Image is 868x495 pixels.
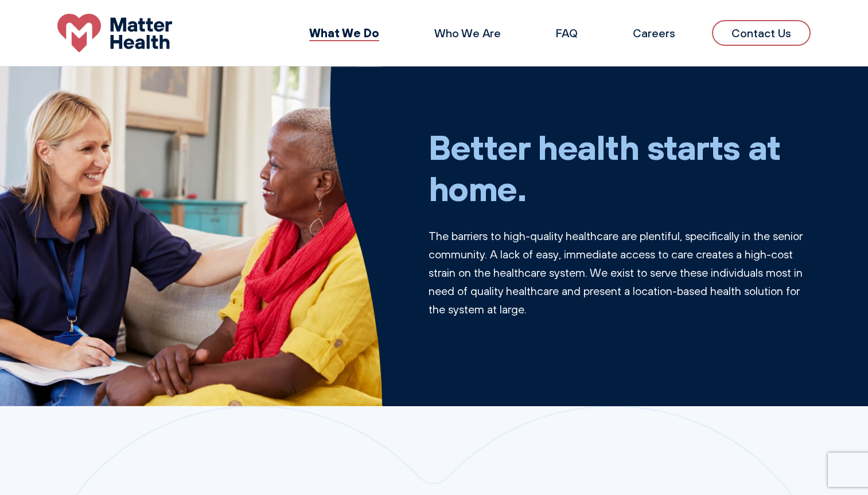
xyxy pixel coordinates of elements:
[309,25,379,40] a: What We Do
[429,227,811,319] p: The barriers to high-quality healthcare are plentiful, specifically in the senior community. A la...
[434,26,501,40] a: Who We Are
[556,26,578,40] a: FAQ
[712,20,811,46] a: Contact Us
[429,126,811,209] h1: Better health starts at home.
[633,26,675,40] a: Careers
